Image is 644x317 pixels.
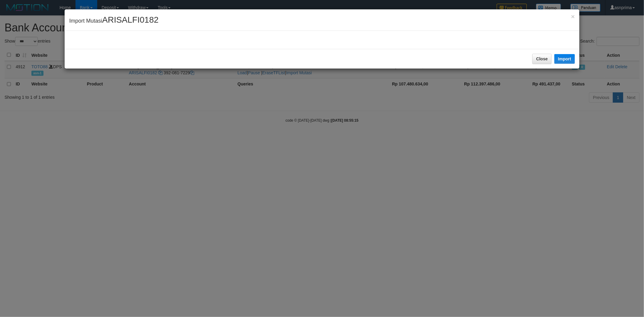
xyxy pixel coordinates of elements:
span: Import Mutasi [69,18,159,24]
button: Import [554,54,575,64]
button: Close [571,13,575,20]
span: ARISALFI0182 [102,15,159,24]
span: × [571,13,575,20]
button: Close [532,54,552,64]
